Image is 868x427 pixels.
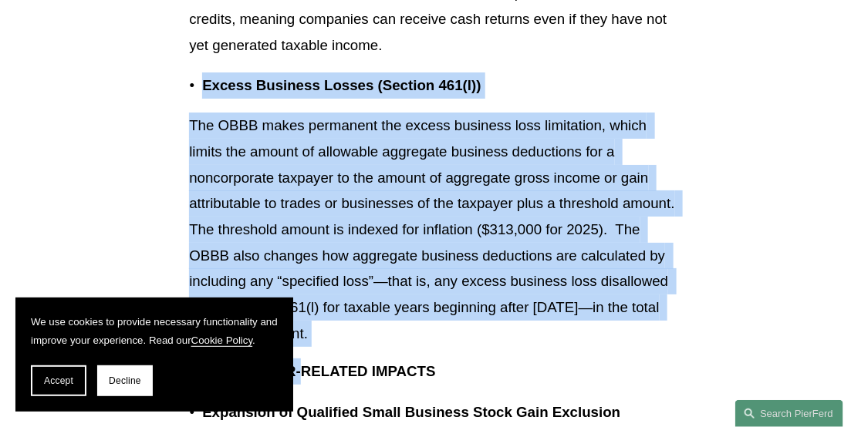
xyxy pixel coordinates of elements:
[44,375,73,386] span: Accept
[191,335,253,346] a: Cookie Policy
[735,400,843,427] a: Search this site
[189,113,679,346] p: The OBBB makes permanent the excess business loss limitation, which limits the amount of allowabl...
[189,363,435,379] strong: KEY INVESTOR-RELATED IMPACTS
[202,77,481,93] strong: Excess Business Losses (Section 461(l))
[31,313,278,350] p: We use cookies to provide necessary functionality and improve your experience. Read our .
[109,375,141,386] span: Decline
[97,365,153,396] button: Decline
[15,298,293,412] section: Cookie banner
[31,365,86,396] button: Accept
